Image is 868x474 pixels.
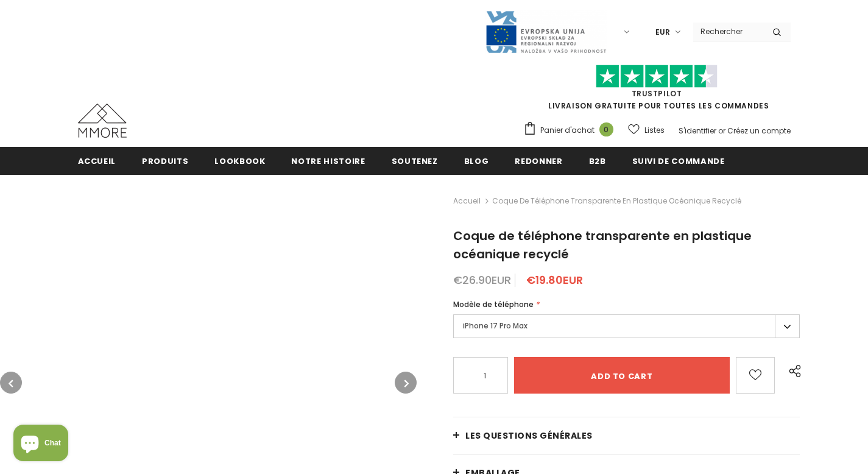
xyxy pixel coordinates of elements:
[693,23,763,40] input: Search Site
[596,65,718,88] img: Faites confiance aux étoiles pilotes
[453,299,534,310] span: Modèle de téléphone
[589,147,606,174] a: B2B
[655,26,670,38] span: EUR
[540,124,595,136] span: Panier d'achat
[589,155,606,167] span: B2B
[514,357,730,394] input: Add to cart
[453,194,481,208] a: Accueil
[632,88,682,99] a: TrustPilot
[628,119,665,141] a: Listes
[214,155,265,167] span: Lookbook
[78,147,116,174] a: Accueil
[644,124,665,136] span: Listes
[727,126,791,136] a: Créez un compte
[392,155,438,167] span: soutenez
[464,155,489,167] span: Blog
[142,155,188,167] span: Produits
[632,155,725,167] span: Suivi de commande
[214,147,265,174] a: Lookbook
[453,314,800,338] label: iPhone 17 Pro Max
[464,147,489,174] a: Blog
[492,194,741,208] span: Coque de téléphone transparente en plastique océanique recyclé
[526,272,583,288] span: €19.80EUR
[78,104,127,138] img: Cas MMORE
[599,122,613,136] span: 0
[632,147,725,174] a: Suivi de commande
[10,425,72,464] inbox-online-store-chat: Shopify online store chat
[523,70,791,111] span: LIVRAISON GRATUITE POUR TOUTES LES COMMANDES
[485,26,607,37] a: Javni Razpis
[291,155,365,167] span: Notre histoire
[78,155,116,167] span: Accueil
[142,147,188,174] a: Produits
[392,147,438,174] a: soutenez
[465,430,593,442] span: Les questions générales
[515,147,562,174] a: Redonner
[718,126,725,136] span: or
[523,121,619,140] a: Panier d'achat 0
[291,147,365,174] a: Notre histoire
[453,272,511,288] span: €26.90EUR
[453,417,800,454] a: Les questions générales
[453,227,752,263] span: Coque de téléphone transparente en plastique océanique recyclé
[485,10,607,54] img: Javni Razpis
[515,155,562,167] span: Redonner
[679,126,716,136] a: S'identifier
